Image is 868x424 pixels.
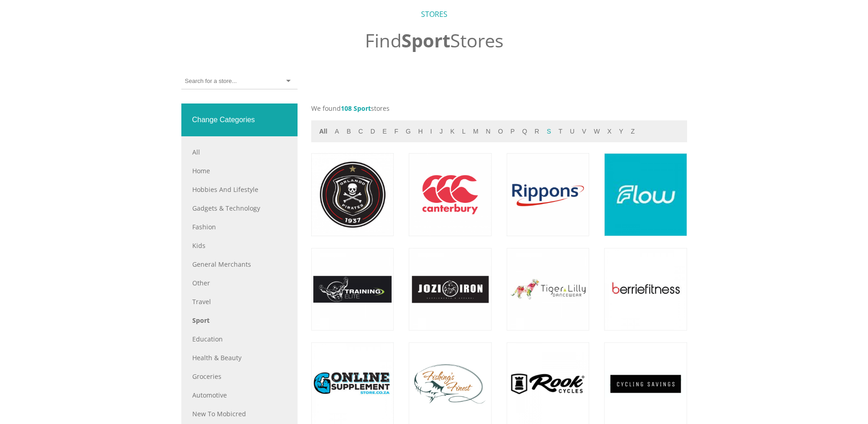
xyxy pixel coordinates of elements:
button: e [380,126,390,137]
button: t [556,126,565,137]
a: Education [192,334,287,344]
button: y [616,126,626,137]
button: z [628,126,637,137]
button: d [368,126,378,137]
button: a [332,126,342,137]
button: i [427,126,435,137]
button: g [403,126,413,137]
img: Mobicred [33,16,102,30]
button: k [447,126,457,137]
span: Sport [354,104,371,113]
a: Groceries [192,372,287,381]
p: We found stores [311,103,687,113]
a: Home [192,166,287,176]
a: Fashion [192,222,287,232]
button: l [459,126,468,137]
button: v [579,126,589,137]
button: c [355,126,365,137]
button: o [495,126,506,137]
a: All [192,147,287,157]
button: s [544,126,554,137]
button: m [470,126,481,137]
a: Automotive [192,390,287,400]
button: r [532,126,542,137]
button: j [437,126,446,137]
button: Get Started [723,16,789,38]
button: h [416,126,426,137]
button: q [519,126,530,137]
a: General Merchants [192,259,287,269]
button: p [508,126,517,137]
a: Gadgets & Technology [192,203,287,213]
button: u [567,126,577,137]
a: Travel [192,297,287,306]
button: w [591,126,602,137]
button: b [344,126,354,137]
button: f [391,126,401,137]
a: New to Mobicred [192,409,287,419]
button: x [605,126,614,137]
button: n [483,126,493,137]
a: Sport [192,315,287,325]
a: Kids [192,241,287,250]
a: Help [807,21,824,33]
a: Hobbies and Lifestyle [192,185,287,194]
input: Search for a store... [185,77,236,85]
span: 108 [341,104,352,113]
a: Health & Beauty [192,353,287,362]
a: Other [192,278,287,288]
button: All [317,126,330,137]
div: Change Categories [181,103,298,136]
